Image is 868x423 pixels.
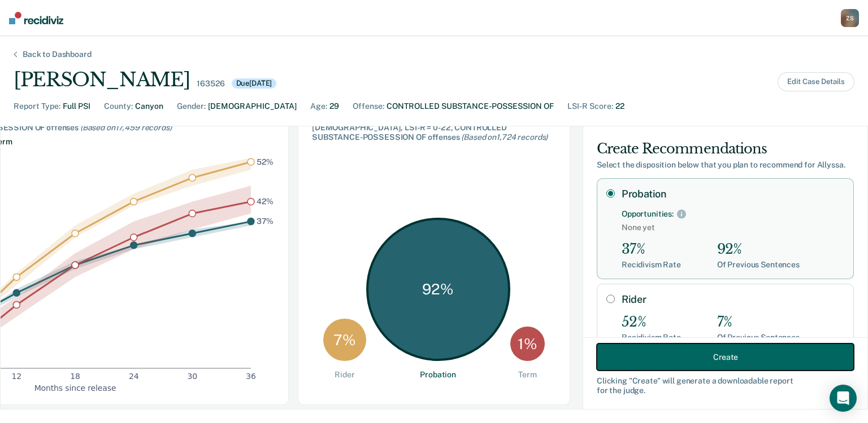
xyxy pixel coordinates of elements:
[104,100,133,112] div: County :
[14,100,60,112] div: Report Type :
[622,209,674,219] div: Opportunities:
[841,9,859,27] button: ZS
[329,100,339,112] div: 29
[257,157,274,166] text: 52%
[34,384,116,393] g: x-axis label
[830,385,857,412] div: Open Intercom Messenger
[622,260,681,270] div: Recidivism Rate
[461,133,548,142] span: (Based on 1,724 records )
[622,333,681,342] div: Recidivism Rate
[257,157,274,226] g: text
[208,100,297,112] div: [DEMOGRAPHIC_DATA]
[323,319,366,362] div: 7 %
[615,100,624,112] div: 22
[420,370,456,380] div: Probation
[841,9,859,27] div: Z S
[622,314,681,331] div: 52%
[353,100,384,112] div: Offense :
[366,218,510,362] div: 92 %
[34,384,116,393] text: Months since release
[622,223,844,232] span: None yet
[63,100,90,112] div: Full PSI
[597,376,854,395] div: Clicking " Create " will generate a downloadable report for the judge.
[257,197,274,206] text: 42%
[80,123,172,132] span: (Based on 17,459 records )
[312,123,556,142] div: [DEMOGRAPHIC_DATA], LSI-R = 0-22, CONTROLLED SUBSTANCE-POSSESSION OF offenses
[717,333,800,342] div: Of Previous Sentences
[9,50,105,59] div: Back to Dashboard
[518,370,536,380] div: Term
[597,140,854,158] div: Create Recommendations
[717,241,800,258] div: 92%
[622,188,844,200] label: Probation
[778,72,854,91] button: Edit Case Details
[177,100,206,112] div: Gender :
[597,343,854,371] button: Create
[567,100,613,112] div: LSI-R Score :
[232,78,277,89] div: Due [DATE]
[12,372,22,381] text: 12
[622,241,681,258] div: 37%
[257,217,274,226] text: 37%
[197,79,224,89] div: 163526
[129,372,139,381] text: 24
[188,372,198,381] text: 30
[246,372,256,381] text: 36
[717,260,800,270] div: Of Previous Sentences
[135,100,163,112] div: Canyon
[9,12,63,24] img: Recidiviz
[70,372,80,381] text: 18
[597,160,854,170] div: Select the disposition below that you plan to recommend for Allyssa .
[335,370,354,380] div: Rider
[717,314,800,331] div: 7%
[510,327,545,361] div: 1 %
[14,68,190,91] div: [PERSON_NAME]
[310,100,327,112] div: Age :
[387,100,554,112] div: CONTROLLED SUBSTANCE-POSSESSION OF
[622,293,844,306] label: Rider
